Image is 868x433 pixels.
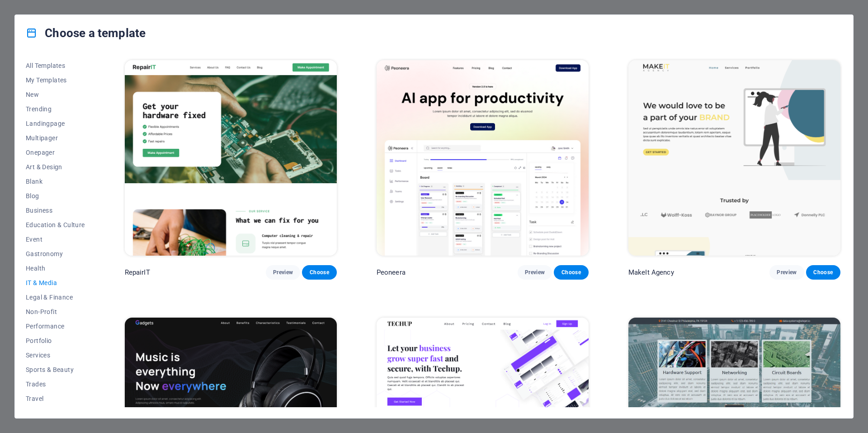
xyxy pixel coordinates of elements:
button: Gastronomy [26,247,85,261]
button: Travel [26,391,85,406]
span: Portfolio [26,337,85,344]
button: Preview [769,265,804,280]
span: Choose [561,269,581,276]
span: All Templates [26,62,85,69]
span: Trending [26,105,85,113]
button: Landingpage [26,116,85,131]
button: Portfolio [26,333,85,348]
span: Blank [26,178,85,185]
button: Sports & Beauty [26,362,85,377]
p: Peoneera [377,268,406,277]
img: Peoneera [377,60,589,256]
button: Multipager [26,131,85,145]
span: Preview [525,269,545,276]
span: New [26,91,85,98]
button: Choose [302,265,336,280]
span: Services [26,352,85,359]
span: Choose [309,269,329,276]
span: Trades [26,381,85,388]
span: Gastronomy [26,250,85,257]
span: Onepager [26,149,85,156]
span: Non-Profit [26,308,85,315]
span: Event [26,236,85,243]
button: Wireframe [26,406,85,420]
button: Trades [26,377,85,391]
span: Landingpage [26,120,85,127]
span: Blog [26,192,85,200]
p: MakeIt Agency [628,268,674,277]
span: Business [26,207,85,214]
button: Art & Design [26,160,85,174]
button: Onepager [26,145,85,160]
button: My Templates [26,73,85,87]
button: Trending [26,102,85,116]
button: IT & Media [26,276,85,290]
span: Multipager [26,134,85,142]
button: Preview [518,265,552,280]
span: Health [26,265,85,272]
span: Choose [813,269,833,276]
span: Travel [26,395,85,402]
button: Non-Profit [26,305,85,319]
button: Preview [266,265,300,280]
span: Art & Design [26,163,85,171]
button: Event [26,232,85,247]
button: Business [26,203,85,218]
button: Legal & Finance [26,290,85,305]
span: Education & Culture [26,221,85,228]
button: Education & Culture [26,218,85,232]
button: New [26,87,85,102]
button: Health [26,261,85,276]
button: Services [26,348,85,362]
span: Legal & Finance [26,294,85,301]
p: RepairIT [125,268,150,277]
span: Sports & Beauty [26,366,85,373]
img: MakeIt Agency [628,60,840,256]
button: Performance [26,319,85,333]
button: Choose [554,265,588,280]
button: All Templates [26,58,85,73]
button: Blank [26,174,85,189]
img: RepairIT [125,60,337,256]
button: Blog [26,189,85,203]
span: My Templates [26,76,85,84]
span: Performance [26,323,85,330]
button: Choose [806,265,840,280]
span: Preview [273,269,293,276]
span: IT & Media [26,279,85,286]
span: Preview [777,269,797,276]
h4: Choose a template [26,26,146,40]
